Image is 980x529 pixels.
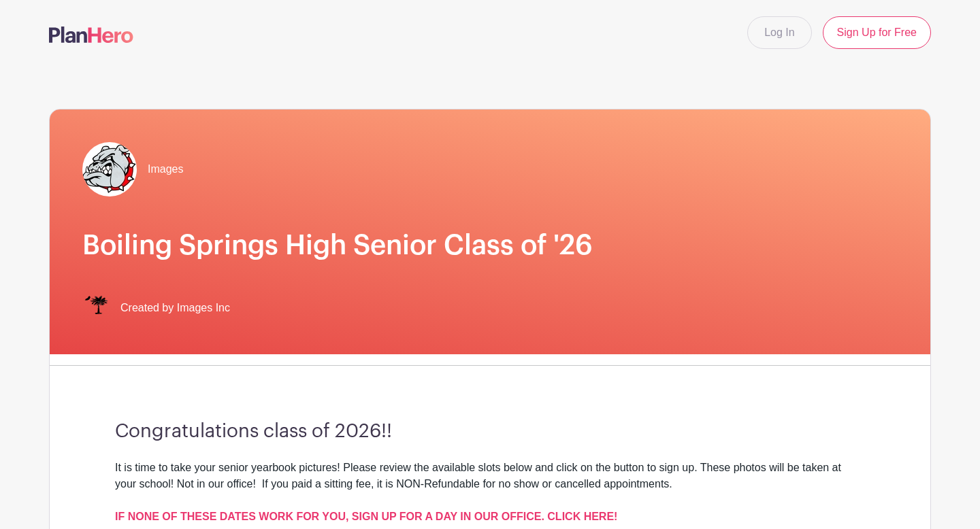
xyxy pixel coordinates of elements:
img: IMAGES%20logo%20transparenT%20PNG%20s.png [82,294,110,322]
h3: Congratulations class of 2026!! [115,420,865,443]
img: Boiling%20Springs%20bulldog.jpg [82,142,137,197]
span: Images [148,161,183,177]
img: logo-507f7623f17ff9eddc593b1ce0a138ce2505c220e1c5a4e2b4648c50719b7d32.svg [49,27,133,43]
a: IF NONE OF THESE DATES WORK FOR YOU, SIGN UP FOR A DAY IN OUR OFFICE. CLICK HERE! [115,511,617,522]
h1: Boiling Springs High Senior Class of '26 [82,229,898,262]
span: Created by Images Inc [120,300,230,316]
a: Sign Up for Free [823,16,931,49]
a: Log In [747,16,811,49]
